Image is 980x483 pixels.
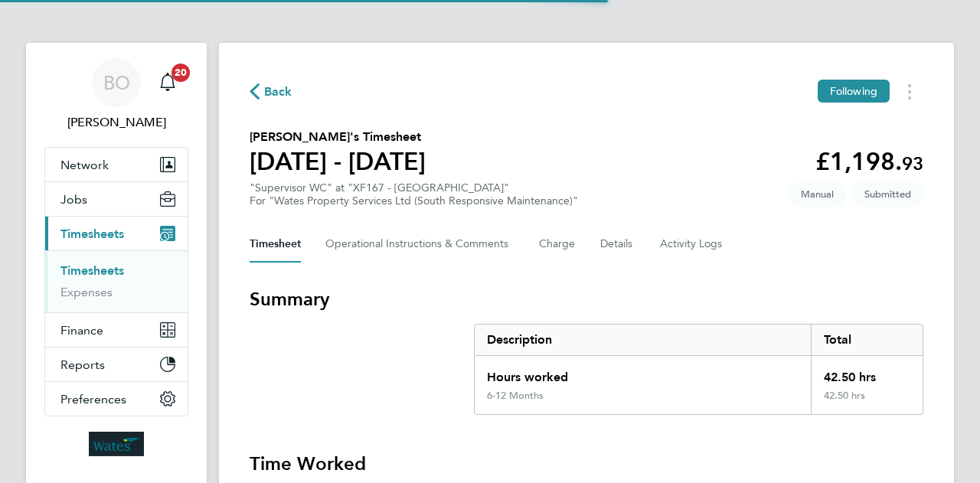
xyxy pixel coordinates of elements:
button: Following [818,80,890,103]
div: 6-12 Months [487,390,544,402]
div: Total [811,325,923,355]
button: Operational Instructions & Comments [325,226,514,263]
span: Network [60,158,109,172]
h1: [DATE] - [DATE] [250,146,426,177]
button: Reports [45,348,188,381]
div: 42.50 hrs [811,356,923,390]
button: Finance [45,313,188,347]
span: This timesheet is Submitted. [852,181,923,207]
span: BO [103,73,130,93]
h3: Time Worked [250,452,923,476]
span: 93 [902,152,923,175]
a: Expenses [60,285,113,299]
div: "Supervisor WC" at "XF167 - [GEOGRAPHIC_DATA]" [250,181,578,207]
span: Barrie O'Hare [44,113,188,132]
span: This timesheet was manually created. [789,181,846,207]
button: Preferences [45,382,188,416]
button: Details [600,226,635,263]
button: Timesheets [45,217,188,250]
span: Back [264,83,292,101]
a: 20 [152,58,183,107]
img: wates-logo-retina.png [89,432,144,456]
span: Jobs [60,192,87,207]
div: For "Wates Property Services Ltd (South Responsive Maintenance)" [250,194,578,207]
button: Activity Logs [660,226,724,263]
button: Charge [539,226,576,263]
a: Go to home page [44,432,188,456]
span: 20 [171,64,190,82]
h3: Summary [250,287,923,312]
button: Network [45,148,188,181]
span: Following [830,84,877,98]
button: Back [250,82,292,101]
span: Reports [60,357,105,372]
button: Jobs [45,182,188,216]
span: Finance [60,323,103,338]
div: Hours worked [475,356,811,390]
a: BO[PERSON_NAME] [44,58,188,132]
a: Timesheets [60,263,124,278]
span: Timesheets [60,227,124,241]
button: Timesheet [250,226,301,263]
button: Timesheets Menu [896,80,923,103]
h2: [PERSON_NAME]'s Timesheet [250,128,426,146]
span: Preferences [60,392,126,406]
div: 42.50 hrs [811,390,923,414]
div: Timesheets [45,250,188,312]
div: Summary [474,324,923,415]
app-decimal: £1,198. [815,147,923,176]
div: Description [475,325,811,355]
